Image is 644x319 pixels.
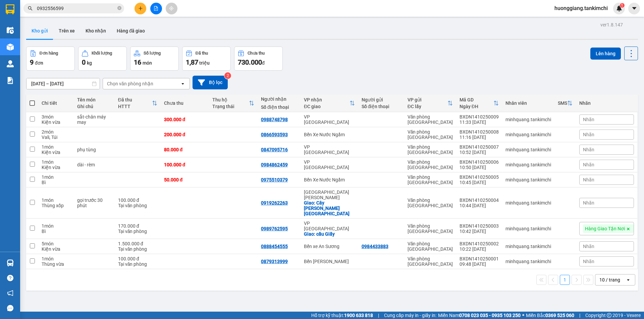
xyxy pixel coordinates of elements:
[164,117,206,122] div: 300.000 đ
[26,78,100,89] input: Select a date range.
[408,144,453,155] div: Văn phòng [GEOGRAPHIC_DATA]
[261,177,288,182] div: 0975510379
[505,117,551,122] div: minhquang.tankimchi
[166,3,177,14] button: aim
[117,5,121,12] span: close-circle
[408,197,453,208] div: Văn phòng [GEOGRAPHIC_DATA]
[311,312,373,319] span: Hỗ trợ kỹ thuật:
[261,200,288,206] div: 0919262263
[118,241,157,246] div: 1.500.000 đ
[579,100,634,106] div: Nhãn
[505,162,551,167] div: minhquang.tankimchi
[304,200,355,216] div: Giao: Cây xăng Ninh sơn
[154,6,158,11] span: file-add
[7,305,13,311] span: message
[408,104,447,109] div: ĐC lấy
[42,144,70,150] div: 1 món
[460,150,499,155] div: 10:52 [DATE]
[583,177,594,182] span: Nhãn
[344,313,373,318] strong: 1900 633 818
[585,226,625,232] span: Hàng Giao Tận Nơi
[77,197,111,208] div: gọi trước 30 phút
[28,6,33,11] span: search
[460,174,499,180] div: BXDN1410250005
[304,231,355,237] div: Giao: cầu Giấy
[135,3,146,14] button: plus
[583,244,594,249] span: Nhãn
[42,197,70,203] div: 1 món
[304,189,355,200] div: [GEOGRAPHIC_DATA][PERSON_NAME]
[545,313,574,318] strong: 0369 525 060
[107,80,153,87] div: Chọn văn phòng nhận
[35,60,43,66] span: đơn
[460,165,499,170] div: 10:50 [DATE]
[180,81,185,86] svg: open
[460,97,493,102] div: Mã GD
[408,223,453,234] div: Văn phòng [GEOGRAPHIC_DATA]
[505,200,551,206] div: minhquang.tankimchi
[164,100,206,106] div: Chưa thu
[40,51,58,56] div: Đơn hàng
[304,104,350,109] div: ĐC giao
[526,312,574,319] span: Miền Bắc
[42,165,70,170] div: Kiện vừa
[186,58,198,66] span: 1,87
[261,226,288,231] div: 0989762595
[384,312,436,319] span: Cung cấp máy in - giấy in:
[118,104,152,109] div: HTTT
[42,229,70,234] div: Bì
[42,129,70,135] div: 2 món
[118,223,157,229] div: 170.000 đ
[199,60,210,66] span: triệu
[248,51,265,56] div: Chưa thu
[460,119,499,125] div: 11:33 [DATE]
[42,159,70,165] div: 1 món
[30,58,34,66] span: 9
[261,132,288,137] div: 0866593593
[616,5,622,11] img: icon-new-feature
[460,159,499,165] div: BXDN1410250006
[234,47,283,71] button: Chưa thu730.000đ
[169,6,174,11] span: aim
[261,259,288,264] div: 0879313999
[408,97,447,102] div: VP gửi
[118,229,157,234] div: Tại văn phòng
[459,313,521,318] strong: 0708 023 035 - 0935 103 250
[42,246,70,252] div: Kiện vừa
[460,104,493,109] div: Ngày ĐH
[408,174,453,185] div: Văn phòng [GEOGRAPHIC_DATA]
[378,312,379,319] span: |
[92,51,112,56] div: Khối lượng
[438,312,521,319] span: Miền Nam
[164,147,206,152] div: 80.000 đ
[261,244,288,249] div: 0888454555
[460,261,499,267] div: 09:48 [DATE]
[212,97,249,102] div: Thu hộ
[7,60,14,67] img: warehouse-icon
[304,144,355,155] div: VP [GEOGRAPHIC_DATA]
[118,246,157,252] div: Tại văn phòng
[408,129,453,140] div: Văn phòng [GEOGRAPHIC_DATA]
[626,277,631,283] svg: open
[42,150,70,155] div: Kiện vừa
[42,174,70,180] div: 1 món
[460,256,499,261] div: BXDN1410250001
[460,229,499,234] div: 10:42 [DATE]
[554,94,576,112] th: Toggle SortBy
[408,114,453,125] div: Văn phòng [GEOGRAPHIC_DATA]
[505,259,551,264] div: minhquang.tankimchi
[408,159,453,170] div: Văn phòng [GEOGRAPHIC_DATA]
[583,200,594,206] span: Nhãn
[262,60,265,66] span: đ
[460,197,499,203] div: BXDN1410250004
[558,100,567,106] div: SMS
[42,223,70,229] div: 1 món
[304,177,355,182] div: Bến Xe Nước Ngầm
[549,4,613,12] span: huonggiang.tankimchi
[460,241,499,246] div: BXDN1410250002
[460,144,499,150] div: BXDN1410250007
[460,135,499,140] div: 11:16 [DATE]
[6,4,14,14] img: logo-vxr
[505,132,551,137] div: minhquang.tankimchi
[304,259,355,264] div: Bến [PERSON_NAME]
